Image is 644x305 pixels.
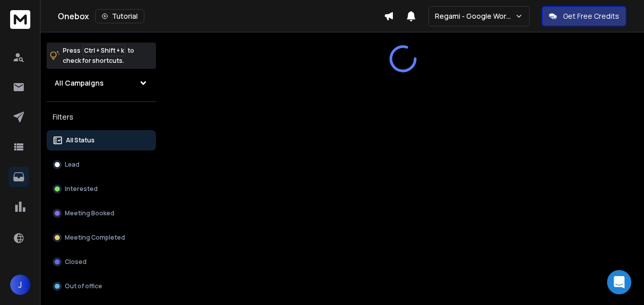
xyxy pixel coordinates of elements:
[607,270,631,294] div: Open Intercom Messenger
[65,209,114,217] p: Meeting Booked
[66,136,95,144] p: All Status
[47,110,156,124] h3: Filters
[10,275,30,295] button: J
[65,258,87,266] p: Closed
[47,203,156,223] button: Meeting Booked
[47,73,156,93] button: All Campaigns
[55,78,104,88] h1: All Campaigns
[95,9,144,23] button: Tutorial
[542,6,626,26] button: Get Free Credits
[47,252,156,272] button: Closed
[65,161,79,169] p: Lead
[83,45,126,56] span: Ctrl + Shift + k
[47,130,156,150] button: All Status
[47,155,156,175] button: Lead
[47,276,156,296] button: Out of office
[563,11,619,21] p: Get Free Credits
[47,227,156,248] button: Meeting Completed
[63,46,134,66] p: Press to check for shortcuts.
[65,234,125,242] p: Meeting Completed
[58,9,384,23] div: Onebox
[435,11,515,21] p: Regami - Google Workspace
[47,179,156,199] button: Interested
[65,185,98,193] p: Interested
[65,282,102,290] p: Out of office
